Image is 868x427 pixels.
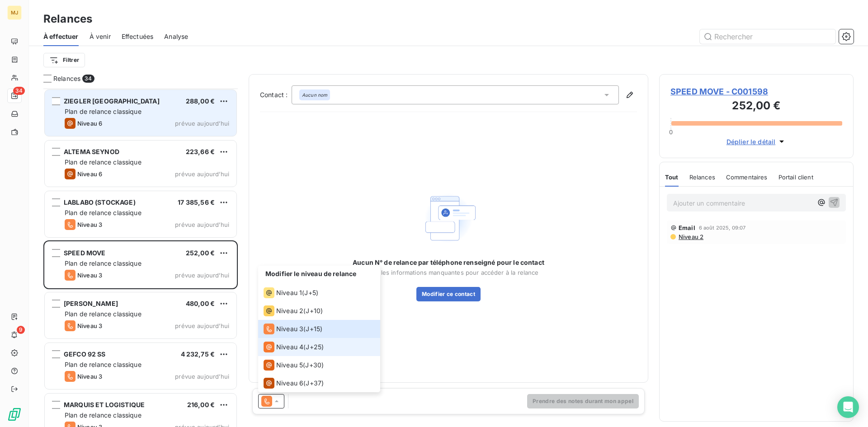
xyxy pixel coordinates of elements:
span: 9 [17,326,25,334]
h3: Relances [43,11,92,27]
span: 34 [82,75,94,83]
span: 6 août 2025, 09:07 [699,225,746,230]
span: 0 [669,128,673,136]
span: Plan de relance classique [65,259,142,267]
div: ( [264,342,324,352]
span: GEFCO 92 SS [64,350,106,358]
span: J+5 ) [304,288,318,297]
span: 4 232,75 € [181,350,215,358]
button: Prendre des notes durant mon appel [527,394,639,408]
span: SPEED MOVE [64,249,106,257]
em: Aucun nom [302,92,327,98]
span: ALTEMA SEYNOD [64,148,119,155]
span: Déplier le détail [726,137,776,146]
span: prévue aujourd’hui [175,170,229,178]
span: prévue aujourd’hui [175,120,229,127]
span: À venir [90,32,111,41]
div: ( [264,378,324,389]
button: Déplier le détail [724,136,789,147]
span: Plan de relance classique [65,411,142,419]
span: Niveau 3 [77,221,102,228]
span: LABLABO (STOCKAGE) [64,198,136,206]
span: À effectuer [43,32,79,41]
h3: 252,00 € [670,98,842,116]
div: ( [264,287,318,298]
span: Plan de relance classique [65,158,142,166]
span: 216,00 € [187,401,215,408]
span: Niveau 2 [678,233,703,240]
div: ( [264,360,324,371]
span: 34 [13,87,25,95]
span: Niveau 6 [77,120,102,127]
span: prévue aujourd’hui [175,221,229,228]
span: prévue aujourd’hui [175,373,229,380]
span: J+25 ) [306,343,324,352]
span: Plan de relance classique [65,209,142,216]
div: MJ [7,5,22,20]
div: ( [264,305,323,316]
span: [PERSON_NAME] [64,300,118,307]
span: 288,00 € [186,97,215,105]
span: Portail client [778,174,813,181]
span: Niveau 2 [276,306,303,315]
span: SPEED MOVE - C001598 [670,85,842,98]
span: Plan de relance classique [65,108,142,115]
span: 17 385,56 € [178,198,215,206]
span: Aucun N° de relance par téléphone renseigné pour le contact [353,258,544,267]
span: Niveau 6 [276,379,303,388]
span: Email [679,224,695,231]
span: Analyse [164,32,188,41]
span: Tout [665,174,679,181]
span: Niveau 1 [276,288,302,297]
span: Niveau 3 [77,322,102,329]
span: Niveau 6 [77,170,102,178]
span: Niveau 4 [276,343,303,352]
span: Niveau 3 [77,272,102,279]
div: Open Intercom Messenger [837,396,859,418]
span: Modifier le niveau de relance [265,270,356,277]
span: MARQUIS ET LOGISTIQUE [64,401,145,408]
span: Relances [689,174,715,181]
span: Plan de relance classique [65,310,142,318]
button: Modifier ce contact [416,287,481,301]
span: J+37 ) [306,379,324,388]
img: Logo LeanPay [7,407,22,422]
span: 252,00 € [186,249,215,257]
input: Rechercher [700,29,835,44]
div: ( [264,324,322,334]
span: Ajouter les informations manquantes pour accéder à la relance [358,269,538,276]
span: Relances [53,74,80,83]
span: J+15 ) [306,324,322,333]
span: J+30 ) [305,361,324,370]
span: Niveau 3 [276,324,303,333]
span: Plan de relance classique [65,361,142,368]
div: grid [43,89,238,427]
img: Empty state [420,189,477,248]
span: ZIEGLER [GEOGRAPHIC_DATA] [64,97,160,105]
span: 480,00 € [186,300,215,307]
span: J+10 ) [306,306,323,315]
button: Filtrer [43,53,85,67]
a: 34 [7,89,21,103]
span: Effectuées [122,32,154,41]
span: 223,66 € [186,148,215,155]
span: Niveau 5 [276,361,303,370]
span: Niveau 3 [77,373,102,380]
span: prévue aujourd’hui [175,322,229,329]
span: Commentaires [726,174,768,181]
span: prévue aujourd’hui [175,272,229,279]
label: Contact : [260,90,292,99]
